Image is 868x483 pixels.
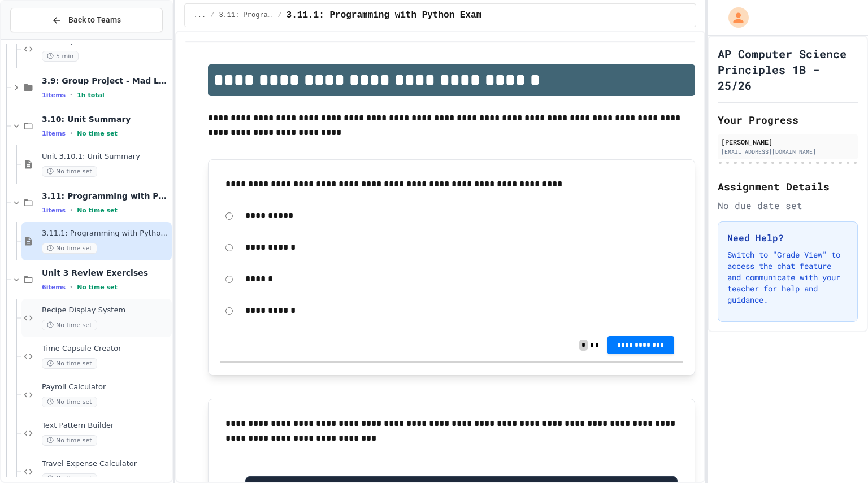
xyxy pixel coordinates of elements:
h2: Your Progress [718,112,858,128]
span: 3.11: Programming with Python Exam [42,191,170,201]
div: [EMAIL_ADDRESS][DOMAIN_NAME] [721,147,854,156]
button: Back to Teams [10,8,163,32]
span: Travel Expense Calculator [42,459,170,469]
span: Unit 3 Review Exercises [42,268,170,278]
h3: Need Help? [727,231,848,245]
p: Switch to "Grade View" to access the chat feature and communicate with your teacher for help and ... [727,249,848,306]
span: No time set [42,397,97,407]
span: Back to Teams [68,14,121,26]
div: [PERSON_NAME] [721,137,854,147]
span: / [277,11,281,20]
span: Text Pattern Builder [42,421,170,430]
span: • [70,206,72,215]
span: No time set [42,320,97,330]
span: 1 items [42,207,66,214]
span: No time set [77,284,118,291]
span: Time Capsule Creator [42,344,170,354]
span: 3.10: Unit Summary [42,114,170,124]
span: No time set [42,243,97,254]
span: / [210,11,214,20]
span: 3.11.1: Programming with Python Exam [42,229,170,238]
span: No time set [42,435,97,446]
span: ... [194,11,206,20]
span: 5 min [42,51,79,62]
span: No time set [77,130,118,137]
span: No time set [42,166,97,177]
span: No time set [42,358,97,369]
span: 6 items [42,284,66,291]
span: 3.9: Group Project - Mad Libs [42,76,170,86]
span: • [70,90,72,99]
h1: AP Computer Science Principles 1B - 25/26 [718,46,858,93]
div: No due date set [718,199,858,212]
span: Recipe Display System [42,306,170,315]
span: 3.11.1: Programming with Python Exam [287,8,482,22]
div: My Account [717,5,752,31]
span: 3.11: Programming with Python Exam [219,11,273,20]
h2: Assignment Details [718,179,858,194]
span: Unit 3.10.1: Unit Summary [42,152,170,162]
span: • [70,129,72,138]
span: 1 items [42,130,66,137]
span: 1h total [77,92,105,99]
span: Payroll Calculator [42,382,170,392]
span: 1 items [42,92,66,99]
span: No time set [77,207,118,214]
span: • [70,282,72,291]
